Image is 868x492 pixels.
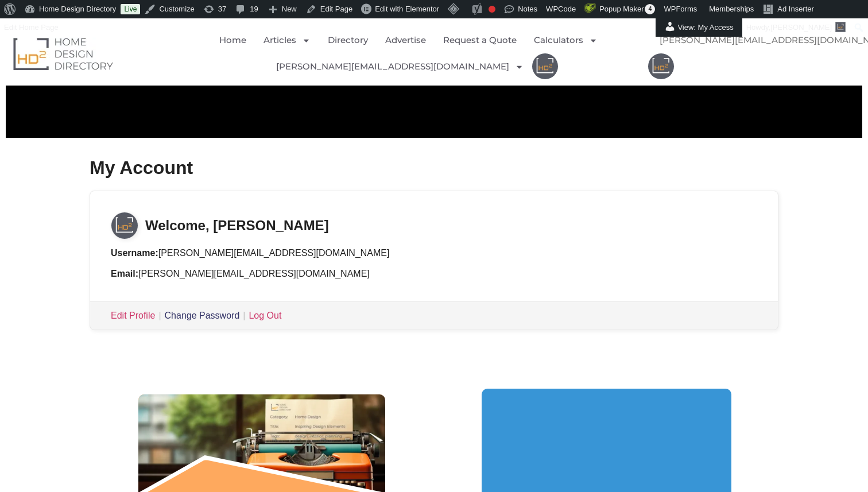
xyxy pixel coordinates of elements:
nav: Menu [648,27,859,79]
span: [PERSON_NAME] [770,23,832,32]
a: Request a Quote [443,27,517,53]
h2: My Account [90,155,778,181]
span: Edit with Elementor [375,5,439,13]
nav: Menu [177,27,648,80]
strong: Email: [111,269,138,278]
img: Doug Jones [532,53,558,79]
span: | [158,311,161,320]
a: Howdy, [742,18,850,37]
li: [PERSON_NAME][EMAIL_ADDRESS][DOMAIN_NAME] [111,267,757,281]
a: Edit Profile [111,311,155,320]
a: Calculators [534,27,598,53]
a: Live [121,4,140,14]
div: Focus keyphrase not set [489,6,495,13]
img: Doug Jones [648,53,674,79]
span: View: My Access [661,18,736,37]
span: 4 [645,4,655,14]
strong: Username: [111,248,158,258]
a: Home [219,27,246,53]
a: Articles [263,27,311,53]
a: Log Out [249,311,281,320]
li: [PERSON_NAME][EMAIL_ADDRESS][DOMAIN_NAME] [111,246,757,260]
a: Change Password [165,311,240,320]
span: | [243,311,245,320]
a: Advertise [385,27,426,53]
h3: Welcome, [PERSON_NAME] [90,191,778,239]
a: [PERSON_NAME][EMAIL_ADDRESS][DOMAIN_NAME] [276,53,524,80]
a: Directory [328,27,368,53]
